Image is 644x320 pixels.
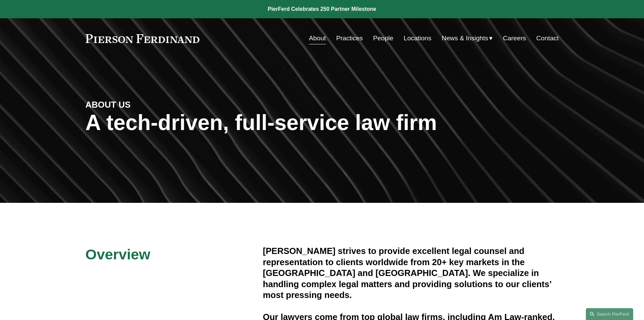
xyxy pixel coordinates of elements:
[86,100,131,109] strong: ABOUT US
[336,32,363,45] a: Practices
[503,32,526,45] a: Careers
[373,32,393,45] a: People
[536,32,558,45] a: Contact
[309,32,326,45] a: About
[86,246,150,262] span: Overview
[442,32,493,45] a: folder dropdown
[404,32,431,45] a: Locations
[442,33,488,44] span: News & Insights
[586,308,633,320] a: Search this site
[263,246,559,300] h4: [PERSON_NAME] strives to provide excellent legal counsel and representation to clients worldwide ...
[86,110,559,135] h1: A tech-driven, full-service law firm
